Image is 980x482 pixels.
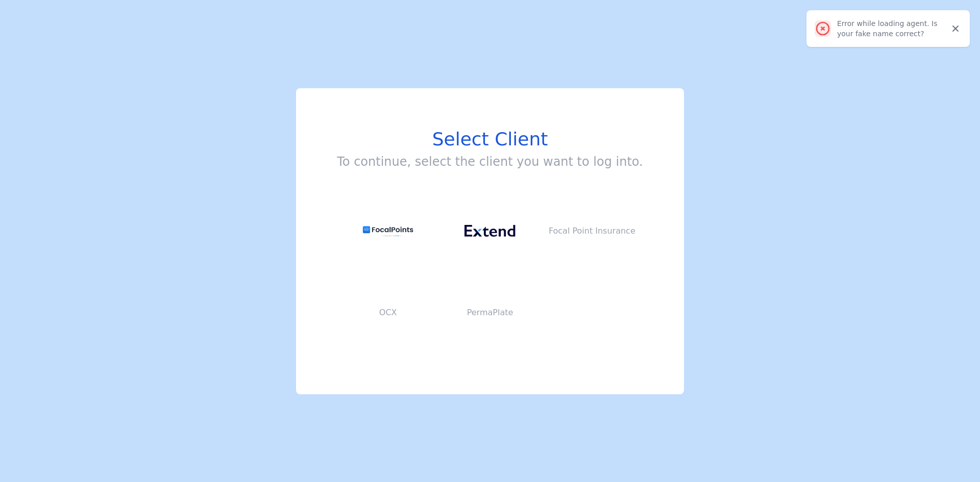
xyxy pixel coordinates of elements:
[947,20,964,37] button: Close
[541,225,643,237] p: Focal Point Insurance
[337,154,643,170] h3: To continue, select the client you want to log into.
[337,272,439,353] button: OCX
[439,307,541,319] p: PermaPlate
[837,18,947,39] div: Error while loading agent. Is your fake name correct?
[541,190,643,272] button: Focal Point Insurance
[337,129,643,149] h1: Select Client
[439,272,541,353] button: PermaPlate
[337,307,439,319] p: OCX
